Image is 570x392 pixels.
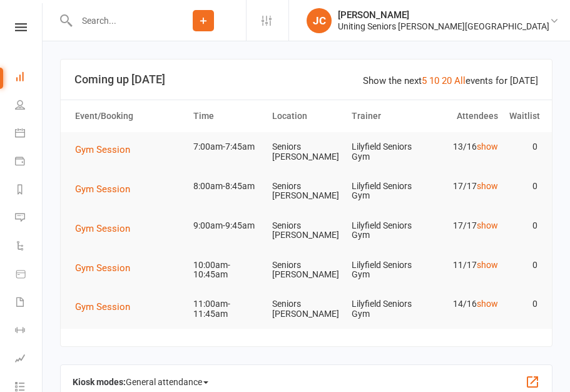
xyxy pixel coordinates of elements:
[267,172,345,211] td: Seniors [PERSON_NAME]
[15,64,43,92] a: Dashboard
[15,148,43,177] a: Payments
[267,132,345,172] td: Seniors [PERSON_NAME]
[15,346,43,374] a: Assessments
[504,211,543,240] td: 0
[75,301,130,312] span: Gym Session
[477,181,498,191] a: show
[69,100,188,132] th: Event/Booking
[188,100,267,132] th: Time
[422,75,427,86] a: 5
[75,262,130,274] span: Gym Session
[74,73,538,86] h3: Coming up [DATE]
[267,289,345,329] td: Seniors [PERSON_NAME]
[425,172,504,201] td: 17/17
[363,73,538,88] div: Show the next events for [DATE]
[267,250,345,290] td: Seniors [PERSON_NAME]
[188,132,267,162] td: 7:00am-7:45am
[188,211,267,240] td: 9:00am-9:45am
[75,144,130,155] span: Gym Session
[346,172,425,211] td: Lilyfield Seniors Gym
[75,221,139,236] button: Gym Session
[15,120,43,148] a: Calendar
[425,289,504,319] td: 14/16
[346,289,425,329] td: Lilyfield Seniors Gym
[504,132,543,162] td: 0
[75,142,139,157] button: Gym Session
[188,250,267,290] td: 10:00am-10:45am
[346,100,425,132] th: Trainer
[477,220,498,230] a: show
[504,250,543,280] td: 0
[442,75,452,86] a: 20
[75,223,130,234] span: Gym Session
[477,260,498,270] a: show
[338,9,549,21] div: [PERSON_NAME]
[425,211,504,240] td: 17/17
[504,289,543,319] td: 0
[126,372,208,392] span: General attendance
[346,250,425,290] td: Lilyfield Seniors Gym
[15,92,43,120] a: People
[75,183,130,195] span: Gym Session
[346,211,425,250] td: Lilyfield Seniors Gym
[188,172,267,201] td: 8:00am-8:45am
[307,8,332,33] div: JC
[504,172,543,201] td: 0
[75,260,139,276] button: Gym Session
[75,299,139,314] button: Gym Session
[429,75,439,86] a: 10
[73,12,161,29] input: Search...
[425,100,504,132] th: Attendees
[346,132,425,172] td: Lilyfield Seniors Gym
[75,182,139,197] button: Gym Session
[267,211,345,250] td: Seniors [PERSON_NAME]
[188,289,267,329] td: 11:00am-11:45am
[477,299,498,309] a: show
[425,250,504,280] td: 11/17
[267,100,345,132] th: Location
[504,100,543,132] th: Waitlist
[338,21,549,32] div: Uniting Seniors [PERSON_NAME][GEOGRAPHIC_DATA]
[425,132,504,162] td: 13/16
[477,142,498,152] a: show
[454,75,466,86] a: All
[15,177,43,205] a: Reports
[73,377,126,387] strong: Kiosk modes:
[15,261,43,289] a: Product Sales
